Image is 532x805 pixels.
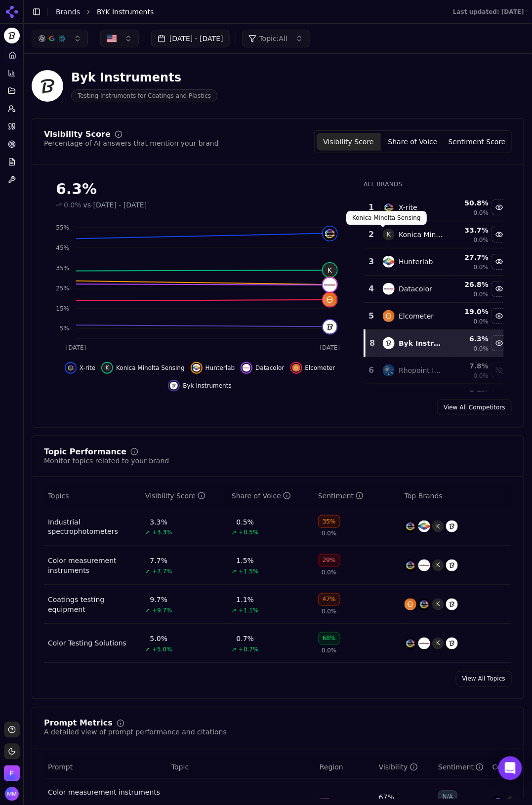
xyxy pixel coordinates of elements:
[145,607,150,615] span: ↗
[65,362,95,374] button: Hide x-rite data
[5,787,19,801] button: Open user button
[145,529,150,537] span: ↗
[365,384,508,411] tr: 7.3%Show pce instruments data
[314,485,401,507] th: sentiment
[97,7,154,17] span: BYK Instruments
[418,599,430,610] img: x-rite
[446,560,458,571] img: byk instruments
[446,599,458,610] img: byk instruments
[98,57,106,65] img: tab_keywords_by_traffic_grey.svg
[56,285,69,292] tspan: 25%
[183,382,231,390] span: Byk Instruments
[399,230,445,240] div: Konica Minolta Sensing
[375,757,434,779] th: brandMentionRate
[150,517,168,527] div: 3.3%
[56,265,69,272] tspan: 35%
[64,200,82,210] span: 0.0%
[44,138,219,148] div: Percentage of AI answers that mention your brand
[56,305,69,312] tspan: 15%
[368,364,373,376] div: 6
[368,283,373,295] div: 4
[365,303,508,330] tr: 5elcometerElcometer19.0%0.0%Hide elcometer data
[383,229,395,241] span: K
[4,765,20,781] button: Open organization switcher
[44,130,111,138] div: Visibility Score
[71,70,217,85] div: Byk Instruments
[237,556,254,566] div: 1.5%
[418,521,430,532] img: hunterlab
[453,307,489,317] div: 19.0 %
[365,330,508,357] tr: 8byk instrumentsByk Instruments6.3%0.0%Hide byk instruments data
[232,646,237,654] span: ↗
[44,485,512,663] div: Data table
[405,599,416,610] img: elcometer
[383,310,395,322] img: elcometer
[368,201,373,213] div: 1
[364,180,504,188] div: All Brands
[352,214,421,222] p: Konica Minolta Sensing
[474,263,489,271] span: 0.0%
[474,236,489,244] span: 0.0%
[48,556,137,576] div: Color measurement instruments
[239,607,259,615] span: +1.1%
[383,364,395,376] img: rhopoint instruments
[228,485,314,507] th: shareOfVoice
[432,521,444,532] span: K
[56,180,344,198] div: 6.3%
[474,345,489,353] span: 0.0%
[491,281,507,297] button: Hide datacolor data
[151,30,230,47] button: [DATE] - [DATE]
[365,248,508,276] tr: 3hunterlabHunterlab27.7%0.0%Hide hunterlab data
[109,58,166,65] div: Keywords by Traffic
[383,256,395,268] img: hunterlab
[150,595,168,605] div: 9.7%
[28,16,48,24] div: v 4.0.25
[292,364,300,372] img: elcometer
[438,763,484,772] div: Sentiment
[152,529,172,537] span: +3.3%
[365,194,508,221] tr: 1x-riteX-rite50.8%0.0%Hide x-rite data
[323,278,337,292] img: datacolor
[453,361,489,371] div: 7.8 %
[168,380,231,392] button: Hide byk instruments data
[318,554,340,567] div: 29%
[259,34,287,43] span: Topic: All
[27,57,35,65] img: tab_domain_overview_orange.svg
[437,400,512,415] a: View All Competitors
[323,293,337,307] img: elcometer
[383,201,395,213] img: x-rite
[239,529,259,537] span: +0.5%
[239,568,259,576] span: +1.5%
[4,28,20,43] img: BYK Instruments
[141,485,228,507] th: visibilityScore
[322,608,337,616] span: 0.0%
[432,638,444,649] span: K
[56,224,69,231] tspan: 55%
[145,568,150,576] span: ↗
[323,263,337,277] span: K
[4,765,20,781] img: Perrill
[474,372,489,380] span: 0.0%
[71,89,217,102] span: Testing Instruments for Coatings and Plastics
[150,556,168,566] div: 7.7%
[317,133,381,151] button: Visibility Score
[364,194,504,656] div: Data table
[405,491,443,501] span: Top Brands
[381,133,445,151] button: Share of Voice
[405,560,416,571] img: x-rite
[237,634,254,644] div: 0.7%
[418,638,430,649] img: datacolor
[48,595,137,615] div: Coatings testing equipment
[44,727,227,737] div: A detailed view of prompt performance and citations
[383,337,395,349] img: byk instruments
[56,7,433,17] nav: breadcrumb
[474,209,489,217] span: 0.0%
[44,456,169,466] div: Monitor topics related to your brand
[474,318,489,325] span: 0.0%
[453,334,489,344] div: 6.3 %
[32,70,63,102] img: BYK Instruments
[66,345,86,352] tspan: [DATE]
[318,491,364,501] div: Sentiment
[116,364,185,372] span: Konica Minolta Sensing
[44,485,141,507] th: Topics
